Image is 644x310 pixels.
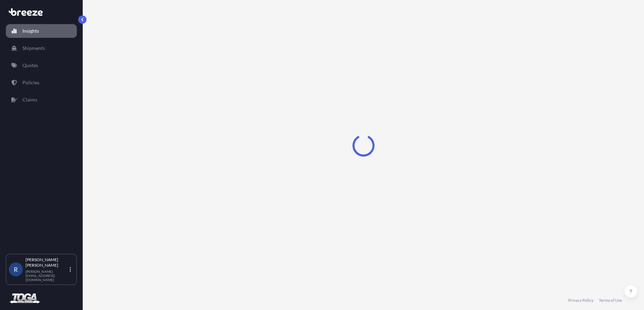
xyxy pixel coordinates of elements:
p: Quotes [22,62,38,69]
a: Shipments [6,41,77,55]
p: Insights [22,28,39,34]
span: R [14,266,18,273]
a: Privacy Policy [568,298,593,303]
p: Policies [22,79,39,86]
p: Claims [22,96,37,103]
p: [PERSON_NAME][EMAIL_ADDRESS][DOMAIN_NAME] [25,269,68,282]
a: Claims [6,93,77,107]
p: [PERSON_NAME] [PERSON_NAME] [25,257,68,268]
p: Shipments [22,45,45,52]
a: Terms of Use [599,298,622,303]
img: organization-logo [9,293,41,304]
a: Insights [6,24,77,38]
a: Policies [6,76,77,89]
a: Quotes [6,58,77,72]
